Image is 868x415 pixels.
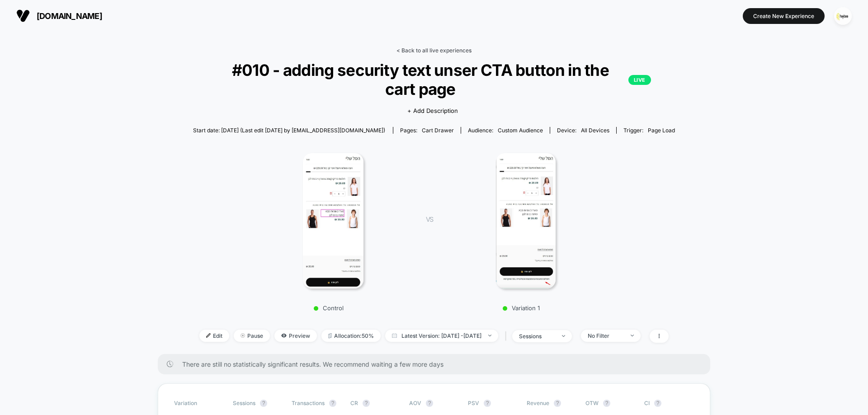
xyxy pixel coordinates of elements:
[631,335,634,336] img: end
[550,127,616,134] span: Device:
[484,400,491,407] button: ?
[581,127,609,134] span: all devices
[407,107,458,116] span: + Add Description
[562,335,565,337] img: end
[468,400,479,406] span: PSV
[193,127,385,134] span: Start date: [DATE] (Last edit [DATE] by [EMAIL_ADDRESS][DOMAIN_NAME])
[628,75,651,85] p: LIVE
[527,400,549,406] span: Revenue
[498,127,543,134] span: Custom Audience
[488,335,491,336] img: end
[350,400,358,406] span: CR
[588,332,624,339] div: No Filter
[426,215,433,223] span: VS
[554,400,561,407] button: ?
[37,11,102,21] span: [DOMAIN_NAME]
[363,400,370,407] button: ?
[468,127,543,134] div: Audience:
[16,9,30,23] img: Visually logo
[329,400,336,407] button: ?
[442,304,600,312] p: Variation 1
[260,400,267,407] button: ?
[385,330,498,342] span: Latest Version: [DATE] - [DATE]
[233,400,255,406] span: Sessions
[648,127,675,134] span: Page Load
[14,9,105,23] button: [DOMAIN_NAME]
[743,8,825,24] button: Create New Experience
[182,360,692,368] span: There are still no statistically significant results. We recommend waiting a few more days
[400,127,454,134] div: Pages:
[274,330,317,342] span: Preview
[174,400,224,407] span: Variation
[496,153,556,289] img: Variation 1 main
[409,400,421,406] span: AOV
[831,7,854,25] button: ppic
[426,400,433,407] button: ?
[644,400,694,407] span: CI
[292,400,325,406] span: Transactions
[234,330,270,342] span: Pause
[396,47,472,54] a: < Back to all live experiences
[603,400,610,407] button: ?
[392,333,397,338] img: calendar
[834,7,852,25] img: ppic
[422,127,454,134] span: cart drawer
[623,127,675,134] div: Trigger:
[217,61,651,98] span: #010 - adding security text unser CTA button in the cart page
[654,400,661,407] button: ?
[328,333,332,338] img: rebalance
[206,333,211,338] img: edit
[585,400,635,407] span: OTW
[503,330,512,343] span: |
[303,153,364,289] img: Control main
[241,333,245,338] img: end
[321,330,381,342] span: Allocation: 50%
[519,333,555,340] div: sessions
[199,330,229,342] span: Edit
[250,304,408,312] p: Control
